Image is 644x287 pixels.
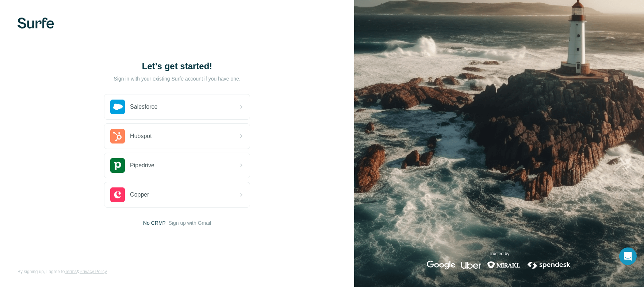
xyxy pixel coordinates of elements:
[130,102,158,111] span: Salesforce
[619,247,637,265] div: Open Intercom Messenger
[110,158,125,173] img: pipedrive's logo
[461,261,481,269] img: uber's logo
[427,261,455,269] img: google's logo
[110,187,125,202] img: copper's logo
[110,129,125,143] img: hubspot's logo
[130,190,149,199] span: Copper
[130,161,154,170] span: Pipedrive
[104,60,250,72] h1: Let’s get started!
[130,132,152,141] span: Hubspot
[114,75,241,82] p: Sign in with your existing Surfe account if you have one.
[110,100,125,114] img: salesforce's logo
[65,269,77,274] a: Terms
[168,219,211,227] button: Sign up with Gmail
[489,250,509,257] p: Trusted by
[18,18,54,29] img: Surfe's logo
[526,261,572,269] img: spendesk's logo
[487,261,521,269] img: mirakl's logo
[18,268,107,275] span: By signing up, I agree to &
[143,219,165,227] span: No CRM?
[80,269,107,274] a: Privacy Policy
